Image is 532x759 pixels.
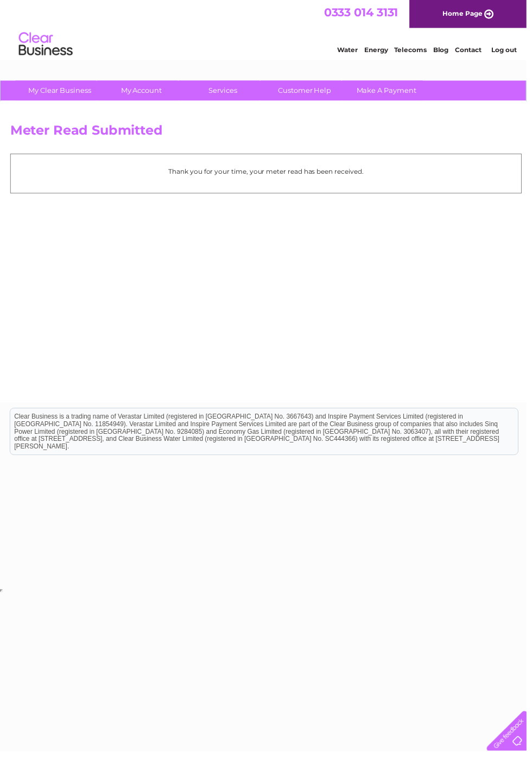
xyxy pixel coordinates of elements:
[16,168,521,178] p: Thank you for your time, your meter read has been received.
[10,124,527,145] h2: Meter Read Submitted
[18,28,74,61] img: logo.png
[263,81,353,102] a: Customer Help
[460,46,486,54] a: Contact
[181,81,270,102] a: Services
[341,46,362,54] a: Water
[16,81,105,102] a: My Clear Business
[438,46,453,54] a: Blog
[398,46,431,54] a: Telecoms
[346,81,435,102] a: Make A Payment
[98,81,188,102] a: My Account
[10,6,523,53] div: Clear Business is a trading name of Verastar Limited (registered in [GEOGRAPHIC_DATA] No. 3667643...
[368,46,392,54] a: Energy
[496,46,522,54] a: Log out
[327,5,402,19] a: 0333 014 3131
